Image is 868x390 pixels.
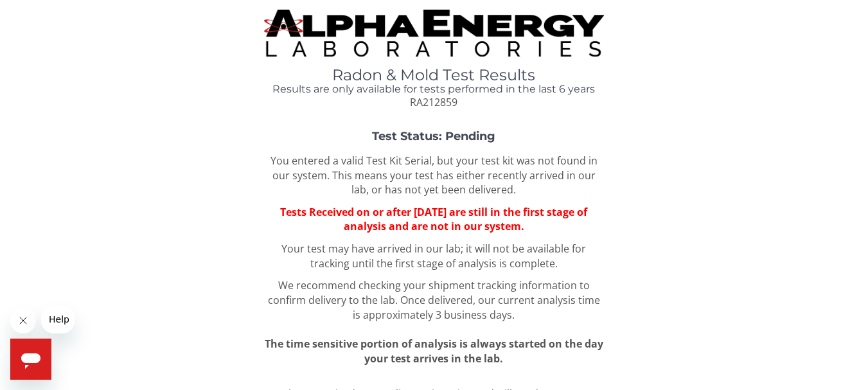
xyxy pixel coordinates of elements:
img: TightCrop.jpg [264,10,603,57]
iframe: Button to launch messaging window [10,339,51,380]
h1: Radon & Mold Test Results [264,67,603,84]
iframe: Close message [10,308,36,333]
span: The time sensitive portion of analysis is always started on the day your test arrives in the lab. [265,337,603,366]
p: Your test may have arrived in our lab; it will not be available for tracking until the first stag... [264,242,603,271]
span: RA212859 [410,95,457,109]
strong: Test Status: Pending [372,129,495,143]
p: You entered a valid Test Kit Serial, but your test kit was not found in our system. This means yo... [264,154,603,198]
span: Tests Received on or after [DATE] are still in the first stage of analysis and are not in our sys... [280,205,587,234]
h4: Results are only available for tests performed in the last 6 years [264,84,603,95]
span: Once delivered, our current analysis time is approximately 3 business days. [353,293,600,322]
span: We recommend checking your shipment tracking information to confirm delivery to the lab. [268,278,590,307]
iframe: Message from company [41,305,75,333]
